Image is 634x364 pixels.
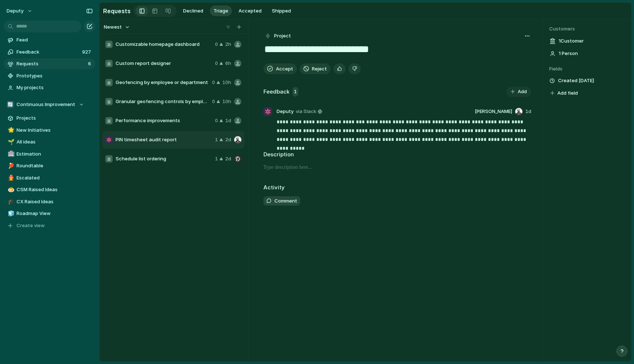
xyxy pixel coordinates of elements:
button: Shipped [268,6,295,17]
button: Comment [263,196,300,206]
button: 🌟 [7,127,14,134]
span: Customizable homepage dashboard [116,41,212,48]
button: 🏓 [7,162,14,170]
span: 1 [215,155,218,163]
span: 10h [222,79,231,86]
span: 0 [215,117,218,124]
button: 🌱 [7,138,14,146]
button: Newest [103,22,131,32]
button: Add field [549,88,579,98]
span: Custom report designer [116,60,212,67]
button: 👨‍🚒 [7,174,14,182]
a: 🧊Roadmap View [4,208,95,219]
span: 1 [292,87,298,97]
span: Accept [276,65,293,73]
span: Requests [17,60,86,68]
div: 🍮 [8,186,13,194]
span: 6h [225,60,231,67]
button: Project [263,31,292,41]
span: deputy [7,7,23,15]
span: 1 [215,136,218,143]
div: 🌱All ideas [4,136,95,148]
span: Add [518,88,527,95]
button: deputy [3,5,36,17]
button: Accept [263,63,297,74]
span: Geofencing by employee or department [116,79,209,86]
span: CSM Raised Ideas [17,186,93,193]
a: 🏥Estimation [4,149,95,160]
span: Project [274,32,291,40]
a: Requests6 [4,58,95,69]
a: 🏓Roundtable [4,160,95,171]
span: Create view [17,222,45,229]
span: 0 [212,98,215,105]
a: 🎓CX Raised Ideas [4,196,95,207]
span: via Slack [296,108,316,115]
span: Schedule list ordering [116,155,212,163]
span: Performance improvements [116,117,212,124]
button: 🍮 [7,186,14,193]
button: 🔄Continuous Improvement [4,99,95,110]
span: Shipped [272,7,291,15]
span: All ideas [17,138,93,146]
a: Feed [4,34,95,45]
span: Roundtable [17,162,93,170]
span: 1 Person [559,50,578,57]
span: Fields [549,65,626,73]
button: Declined [179,6,207,17]
a: Prototypes [4,70,95,81]
span: 2d [225,155,231,163]
span: Declined [183,7,203,15]
button: Create view [4,220,95,231]
span: Continuous Improvement [17,101,75,108]
span: 10h [222,98,231,105]
span: 0 [212,79,215,86]
span: 6 [88,60,92,68]
span: Reject [312,65,327,73]
div: 🔄 [7,101,14,108]
a: 🍮CSM Raised Ideas [4,184,95,195]
h2: Feedback [263,88,289,96]
span: Escalated [17,174,93,182]
span: Accepted [238,7,262,15]
span: Triage [214,7,228,15]
span: Prototypes [17,72,93,80]
div: 🧊 [8,210,13,218]
div: 🌱 [8,138,13,146]
span: 1d [525,108,531,115]
div: 🏓 [8,162,13,170]
a: 🌟New Initiatives [4,125,95,136]
span: PIN timesheet audit report [116,136,212,143]
span: Granular geofencing controls by employee or department [116,98,209,105]
span: 927 [82,48,92,56]
span: My projects [17,84,93,91]
button: Reject [300,63,331,74]
span: Add field [557,90,578,97]
span: Created [DATE] [558,77,594,84]
span: 0 [215,41,218,48]
div: 🎓 [8,197,13,206]
a: via Slack [294,107,324,116]
span: New Initiatives [17,127,93,134]
span: CX Raised Ideas [17,198,93,205]
h2: Requests [103,7,131,15]
a: Projects [4,113,95,124]
span: Projects [17,114,93,122]
button: Accepted [235,6,265,17]
h2: Description [263,150,532,159]
span: [PERSON_NAME] [475,108,512,115]
div: 🌟 [8,126,13,134]
a: 👨‍🚒Escalated [4,172,95,183]
span: 1 Customer [559,37,584,45]
button: 🏥 [7,150,14,158]
span: Estimation [17,150,93,158]
div: 👨‍🚒 [8,174,13,182]
button: Add [506,87,531,97]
